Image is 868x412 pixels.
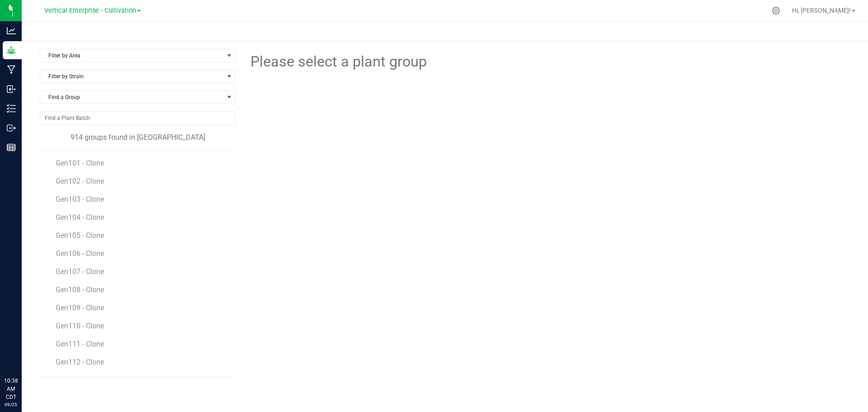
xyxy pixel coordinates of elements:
span: Gen101 - Clone [56,159,104,167]
span: Find a Group [40,91,224,104]
inline-svg: Manufacturing [7,65,16,74]
inline-svg: Inbound [7,85,16,94]
p: 10:38 AM CDT [4,377,18,401]
span: Gen102 - Clone [56,177,104,185]
span: Gen109 - Clone [56,303,104,312]
span: Gen111 - Clone [56,340,104,348]
p: 09/25 [4,401,18,408]
inline-svg: Analytics [7,26,16,35]
input: NO DATA FOUND [40,112,235,124]
span: Vertical Enterprise - Cultivation [44,7,136,14]
inline-svg: Reports [7,143,16,152]
span: select [224,49,235,62]
span: Filter by Strain [40,70,224,83]
span: Please select a plant group [249,51,427,73]
inline-svg: Grow [7,46,16,55]
div: 914 groups found in [GEOGRAPHIC_DATA] [40,132,236,143]
span: Gen103 - Clone [56,195,104,204]
div: Manage settings [770,6,782,15]
iframe: Resource center [9,340,36,367]
span: Gen113 - Clone [56,376,104,384]
span: Gen110 - Clone [56,322,104,330]
span: Gen107 - Clone [56,267,104,276]
span: Gen106 - Clone [56,249,104,258]
inline-svg: Inventory [7,104,16,113]
span: Gen112 - Clone [56,358,104,366]
span: Gen105 - Clone [56,231,104,240]
iframe: Resource center unread badge [27,338,38,349]
span: Gen104 - Clone [56,213,104,222]
inline-svg: Outbound [7,123,16,133]
span: Hi, [PERSON_NAME]! [792,7,851,14]
span: Gen108 - Clone [56,285,104,294]
span: Filter by Area [40,49,224,62]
